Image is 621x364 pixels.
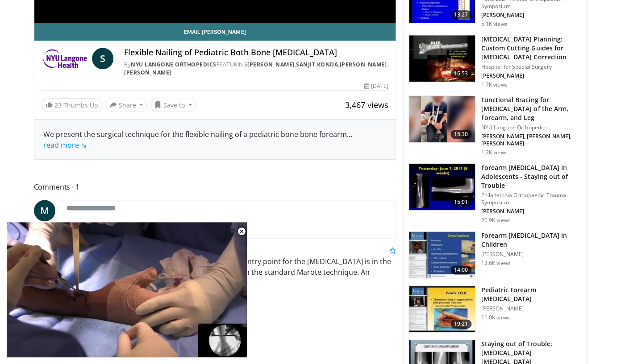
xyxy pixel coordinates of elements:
a: 23 Thumbs Up [42,98,102,112]
span: ... [43,129,352,150]
p: Philadelphia Orthopaedic Trauma Symposium [481,192,581,206]
a: [PERSON_NAME] [339,61,387,68]
img: 106fcc76-bb83-4fb1-90fe-7ccb0f2faf6a.150x105_q85_crop-smart_upscale.jpg [409,232,475,278]
h3: Pediatric Forearm [MEDICAL_DATA] [481,285,581,303]
p: 13.6K views [481,260,510,267]
a: 14:00 Forearm [MEDICAL_DATA] in Children [PERSON_NAME] 13.6K views [408,231,581,278]
img: 36443e81-e474-4d66-a058-b6043e64fb14.jpg.150x105_q85_crop-smart_upscale.jpg [409,96,475,142]
p: [PERSON_NAME] [481,251,581,258]
h3: [MEDICAL_DATA] Planning: Custom Cutting Guides for [MEDICAL_DATA] Correction [481,35,581,62]
p: NYU Langone Orthopedics [481,124,581,131]
span: 3,467 views [345,99,388,110]
p: [PERSON_NAME] [481,12,581,19]
span: Comments 1 [34,181,396,193]
span: 23 [54,101,62,109]
a: 15:53 [MEDICAL_DATA] Planning: Custom Cutting Guides for [MEDICAL_DATA] Correction Hospital for S... [408,35,581,88]
span: 15:53 [450,69,472,78]
img: 25619031-145e-4c60-a054-82f5ddb5a1ab.150x105_q85_crop-smart_upscale.jpg [409,164,475,210]
h3: Forearm [MEDICAL_DATA] in Children [481,231,581,249]
span: 19:21 [450,319,472,328]
a: Sanjit Konda [296,61,338,68]
button: Save to [150,98,196,112]
p: [PERSON_NAME], [PERSON_NAME], [PERSON_NAME] [481,133,581,147]
p: 1.7K views [481,81,507,88]
button: Share [106,98,147,112]
p: [PERSON_NAME] [481,72,581,79]
img: 2a845b50-1aca-489d-b8cc-0e42b1fce61d.150x105_q85_crop-smart_upscale.jpg [409,286,475,332]
a: [PERSON_NAME] [124,69,171,76]
a: S [92,48,113,69]
a: 15:30 Functional Bracing for [MEDICAL_DATA] of the Arm, Forearm, and Leg NYU Langone Orthopedics ... [408,95,581,156]
span: 14:00 [450,265,472,274]
img: NYU Langone Orthopedics [42,48,88,69]
p: 1.2K views [481,149,507,156]
h3: Functional Bracing for [MEDICAL_DATA] of the Arm, Forearm, and Leg [481,95,581,122]
a: Email [PERSON_NAME] [34,23,396,41]
a: 15:01 Forearm [MEDICAL_DATA] in Adolescents - Staying out of Trouble Philadelphia Orthopaedic Tra... [408,163,581,224]
a: read more ↘ [43,140,87,150]
h4: Flexible Nailing of Pediatric Both Bone [MEDICAL_DATA] [124,48,388,58]
p: 20.9K views [481,217,510,224]
span: 15:01 [450,198,472,207]
div: [DATE] [364,82,388,90]
p: 5.1K views [481,21,507,28]
img: ef1ff9dc-8cab-41d4-8071-6836865bb527.150x105_q85_crop-smart_upscale.jpg [409,35,475,82]
p: [PERSON_NAME] [481,208,581,215]
p: 11.0K views [481,314,510,321]
span: 13:27 [450,10,472,19]
div: We present the surgical technique for the flexible nailing of a pediatric bone bone forearm [43,129,387,150]
a: M [34,200,55,221]
video-js: Video Player [6,222,247,358]
p: [PERSON_NAME] [481,305,581,312]
span: 15:30 [450,130,472,139]
div: By FEATURING , , , [124,61,388,77]
a: 19:21 Pediatric Forearm [MEDICAL_DATA] [PERSON_NAME] 11.0K views [408,285,581,333]
a: [PERSON_NAME] [247,61,295,68]
p: Hospital for Special Surgery [481,63,581,70]
button: Close [233,222,250,241]
a: NYU Langone Orthopedics [131,61,217,68]
h3: Forearm [MEDICAL_DATA] in Adolescents - Staying out of Trouble [481,163,581,190]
